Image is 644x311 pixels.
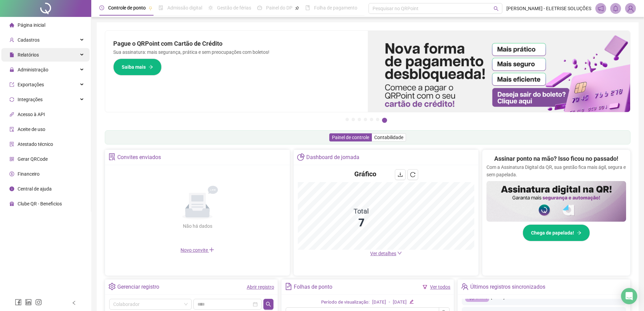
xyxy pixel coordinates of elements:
span: reload [410,172,415,177]
div: [DATE] [372,299,386,306]
span: notification [598,5,604,12]
span: setting [109,283,116,290]
span: file [9,52,14,57]
button: 7 [382,118,387,123]
button: 5 [370,118,373,121]
p: Sua assinatura: mais segurança, prática e sem preocupações com boletos! [113,48,360,56]
span: Atestado técnico [18,141,53,147]
button: 2 [352,118,355,121]
span: clock-circle [99,5,104,10]
span: sync [9,97,14,102]
img: banner%2F02c71560-61a6-44d4-94b9-c8ab97240462.png [486,181,626,222]
span: filter [423,285,427,289]
span: instagram [35,299,42,306]
div: Dashboard de jornada [306,152,359,163]
div: [DATE] [393,299,407,306]
h2: Pague o QRPoint com Cartão de Crédito [113,39,360,48]
button: Chega de papelada! [523,224,590,241]
div: Gerenciar registro [117,281,159,293]
span: Admissão digital [167,5,202,10]
span: qrcode [9,157,14,161]
button: 4 [364,118,367,121]
span: plus [209,247,214,252]
span: api [9,112,14,117]
span: down [397,251,402,256]
span: facebook [15,299,22,306]
span: Gestão de férias [217,5,251,10]
span: Página inicial [18,22,45,28]
span: Chega de papelada! [531,229,574,237]
span: Clube QR - Beneficios [18,201,62,206]
span: audit [9,127,14,132]
button: 1 [345,118,349,121]
div: - [389,299,390,306]
span: Painel do DP [266,5,292,10]
div: Convites enviados [117,152,161,163]
span: Novo convite [181,247,214,253]
button: 3 [358,118,361,121]
span: pie-chart [297,153,304,160]
span: [PERSON_NAME] - ELETRISE SOLUÇÕES [506,5,591,12]
span: Saiba mais [122,63,146,71]
div: Open Intercom Messenger [621,288,637,304]
span: Administração [18,67,48,72]
span: Cadastros [18,37,40,43]
span: Painel de controle [332,135,369,140]
span: Acesso à API [18,112,45,117]
img: 94463 [625,3,636,14]
span: search [266,302,271,307]
span: left [72,301,76,305]
span: Financeiro [18,171,40,177]
span: search [494,6,499,11]
span: lock [9,67,14,72]
span: dashboard [257,5,262,10]
span: arrow-right [148,65,153,69]
span: dollar [9,172,14,176]
h2: Assinar ponto na mão? Isso ficou no passado! [494,154,618,163]
span: gift [9,201,14,206]
span: linkedin [25,299,32,306]
span: Relatórios [18,52,39,58]
span: home [9,23,14,27]
span: pushpin [295,6,299,10]
span: download [398,172,403,177]
span: file-text [285,283,292,290]
span: edit [409,299,414,304]
a: Abrir registro [247,284,274,290]
span: team [461,283,468,290]
span: book [305,5,310,10]
span: Central de ajuda [18,186,52,192]
div: Últimos registros sincronizados [470,281,545,293]
span: Ver detalhes [370,251,396,256]
img: banner%2F096dab35-e1a4-4d07-87c2-cf089f3812bf.png [368,31,630,112]
span: Controle de ponto [108,5,146,10]
a: Ver todos [430,284,450,290]
a: Ver detalhes down [370,251,402,256]
span: export [9,82,14,87]
h4: Gráfico [354,169,376,179]
div: Período de visualização: [321,299,369,306]
span: Contabilidade [374,135,403,140]
span: solution [109,153,116,160]
span: user-add [9,38,14,42]
span: Integrações [18,97,43,102]
div: Não há dados [166,222,229,230]
p: Com a Assinatura Digital da QR, sua gestão fica mais ágil, segura e sem papelada. [486,163,626,178]
span: Exportações [18,82,44,87]
span: Folha de pagamento [314,5,357,10]
div: Folhas de ponto [294,281,332,293]
span: sun [208,5,213,10]
span: info-circle [9,186,14,191]
span: pushpin [148,6,152,10]
span: arrow-right [577,230,581,235]
span: Gerar QRCode [18,156,48,162]
button: Saiba mais [113,59,162,75]
span: solution [9,142,14,147]
span: file-done [159,5,163,10]
span: Aceite de uso [18,127,45,132]
span: bell [613,5,619,12]
button: 6 [376,118,379,121]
